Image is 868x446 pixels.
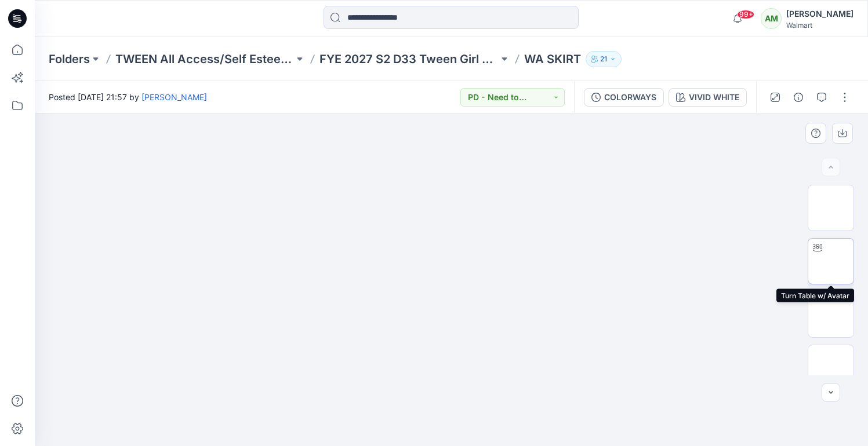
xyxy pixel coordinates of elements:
[586,51,622,67] button: 21
[49,91,207,103] span: Posted [DATE] 21:57 by
[141,92,207,102] a: [PERSON_NAME]
[524,51,581,67] p: WA SKIRT
[786,21,854,30] div: Walmart
[786,7,854,21] div: [PERSON_NAME]
[584,88,664,107] button: COLORWAYS
[319,51,498,67] a: FYE 2027 S2 D33 Tween Girl All Access/Self Esteem
[115,51,294,67] a: TWEEN All Access/Self Esteem D33 Girls
[689,91,739,104] div: VIVID WHITE
[600,53,607,65] p: 21
[604,91,656,104] div: COLORWAYS
[761,8,782,29] div: AM
[737,10,754,19] span: 99+
[669,88,747,107] button: VIVID WHITE
[49,51,90,67] a: Folders
[789,88,808,107] button: Details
